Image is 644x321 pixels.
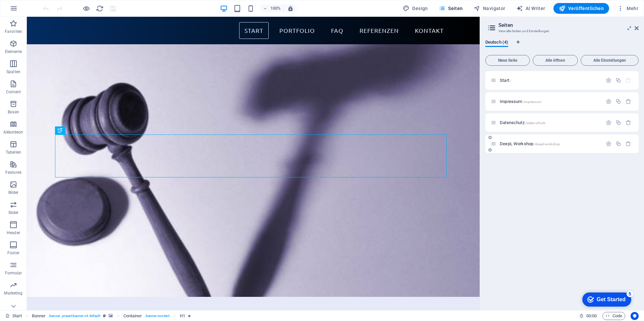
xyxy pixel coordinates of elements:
div: Entfernen [626,99,631,104]
p: Akkordeon [3,129,23,135]
p: Footer [7,250,19,256]
button: Neue Seite [485,55,530,66]
span: Design [403,5,428,12]
span: Deutsch (4) [485,38,508,48]
p: Marketing [4,290,22,296]
div: Einstellungen [606,77,611,83]
p: Favoriten [5,29,22,34]
span: AI Writer [516,5,545,12]
i: Element verfügt über einen Hintergrund [109,314,113,318]
div: Entfernen [626,120,631,125]
p: Spalten [6,69,20,74]
span: Klick zum Auswählen. Doppelklick zum Bearbeiten [180,312,185,320]
h2: Seiten [498,22,639,28]
span: Klick, um Seite zu öffnen [500,99,541,104]
i: Dieses Element ist ein anpassbares Preset [103,314,106,318]
button: 100% [260,4,284,12]
div: Duplizieren [615,120,621,125]
nav: breadcrumb [32,312,191,320]
span: / [510,79,511,83]
div: Duplizieren [615,77,621,83]
button: Alle Einstellungen [581,55,639,66]
div: Entfernen [626,141,631,147]
span: Alle öffnen [536,58,575,62]
p: Header [7,230,20,235]
div: Einstellungen [606,141,611,147]
button: reload [96,4,104,12]
button: Alle öffnen [533,55,578,66]
div: Einstellungen [606,120,611,125]
a: Klick, um Auswahl aufzuheben. Doppelklick öffnet Seitenverwaltung [5,312,22,320]
span: Klick, um Seite zu öffnen [500,78,511,83]
i: Seite neu laden [96,5,104,12]
span: /impressum [523,100,541,104]
span: Klick zum Auswählen. Doppelklick zum Bearbeiten [32,312,46,320]
button: Code [602,312,625,320]
div: DeepL Workshop/deepl-workshop [498,142,602,146]
span: : [591,313,592,318]
span: Code [605,312,622,320]
span: DeepL Workshop [500,141,560,146]
h6: 100% [270,4,281,12]
h3: Verwalte Seiten und Einstellungen [498,28,625,34]
button: Usercentrics [631,312,639,320]
p: Features [5,170,21,175]
button: Klicke hier, um den Vorschau-Modus zu verlassen [82,4,90,12]
span: Neue Seite [488,58,527,62]
span: . banner .preset-banner-v3-default [48,312,100,320]
p: Elemente [5,49,22,54]
span: Alle Einstellungen [584,58,636,62]
p: Slider [8,210,19,215]
h6: Session-Zeit [579,312,597,320]
div: Die Startseite kann nicht gelöscht werden [626,77,631,83]
span: Klick zum Auswählen. Doppelklick zum Bearbeiten [123,312,142,320]
button: Mehr [614,3,641,14]
div: Get Started 5 items remaining, 0% complete [5,3,54,17]
button: AI Writer [514,3,548,14]
i: Bei Größenänderung Zoomstufe automatisch an das gewählte Gerät anpassen. [287,5,293,11]
button: Design [400,3,431,14]
span: /datenschutz [525,121,546,125]
div: Design (Strg+Alt+Y) [400,3,431,14]
span: 00 00 [586,312,597,320]
button: Seiten [436,3,466,14]
p: Formular [5,270,22,276]
p: Boxen [8,109,19,115]
span: /deepl-workshop [534,142,560,146]
div: Datenschutz/datenschutz [498,120,602,125]
p: Content [6,89,21,95]
button: Navigator [471,3,508,14]
div: Duplizieren [615,141,621,147]
i: Element enthält eine Animation [188,314,191,318]
p: Tabellen [6,150,21,155]
span: . banner-content [145,312,169,320]
div: Duplizieren [615,99,621,104]
span: Mehr [617,5,638,12]
div: Einstellungen [606,99,611,104]
span: Klick, um Seite zu öffnen [500,120,545,125]
div: Sprachen-Tabs [485,40,639,52]
div: Get Started [20,7,49,13]
div: 5 [50,1,56,8]
div: Impressum/impressum [498,99,602,104]
p: Bilder [8,190,19,195]
div: Start/ [498,78,602,83]
span: Seiten [439,5,463,12]
span: Veröffentlichen [559,5,604,12]
span: Navigator [474,5,505,12]
button: Veröffentlichen [553,3,609,14]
